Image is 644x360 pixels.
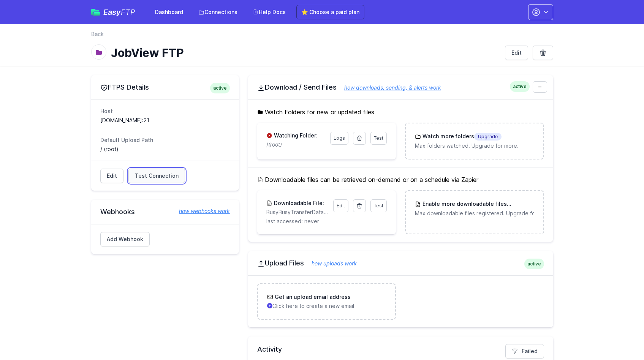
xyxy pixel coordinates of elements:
h2: Webhooks [100,207,230,216]
dd: [DOMAIN_NAME]:21 [100,117,230,124]
a: Edit [505,46,528,60]
a: Help Docs [248,5,290,19]
a: Test Connection [128,169,185,183]
a: how webhooks work [171,207,230,215]
span: Test [374,203,383,208]
i: (root) [268,141,282,148]
h3: Downloadable File: [272,199,324,207]
p: BusyBusyTransferData.xlsx [266,208,329,216]
a: Enable more downloadable filesUpgrade Max downloadable files registered. Upgrade for more. [406,191,543,226]
p: Max downloadable files registered. Upgrade for more. [415,210,534,217]
h3: Watch more folders [421,133,502,141]
span: Upgrade [507,201,534,208]
h2: Upload Files [257,259,544,268]
span: active [210,83,230,93]
p: Max folders watched. Upgrade for more. [415,142,534,150]
a: EasyFTP [91,8,135,16]
h1: JobView FTP [111,46,499,60]
h3: Watching Folder: [272,132,318,139]
h3: Enable more downloadable files [421,200,534,208]
a: Add Webhook [100,232,150,246]
nav: Breadcrumb [91,30,553,43]
span: Test Connection [135,172,179,180]
h2: Activity [257,344,544,355]
a: Watch more foldersUpgrade Max folders watched. Upgrade for more. [406,123,543,159]
a: ⭐ Choose a paid plan [296,5,364,19]
h2: FTPS Details [100,83,230,92]
a: Logs [330,132,348,145]
h3: Get an upload email address [273,293,351,301]
dt: Default Upload Path [100,136,230,144]
img: easyftp_logo.png [91,9,100,16]
span: active [524,259,544,269]
span: Easy [103,8,135,16]
h5: Watch Folders for new or updated files [257,107,544,117]
span: active [510,81,530,92]
h2: Download / Send Files [257,83,544,92]
p: / [266,141,326,148]
a: Connections [194,5,242,19]
span: Upgrade [474,133,502,141]
a: Test [370,132,387,145]
a: Edit [100,169,123,183]
span: FTP [121,8,135,17]
dd: / (root) [100,145,230,153]
a: Back [91,30,104,38]
a: Failed [505,344,544,358]
a: Dashboard [150,5,188,19]
a: Test [370,199,387,212]
a: Edit [333,199,348,212]
a: Get an upload email address Click here to create a new email [258,284,395,319]
span: Test [374,135,383,141]
h5: Downloadable files can be retrieved on-demand or on a schedule via Zapier [257,175,544,184]
a: how downloads, sending, & alerts work [337,84,441,91]
p: last accessed: never [266,218,387,225]
a: how uploads work [304,260,357,267]
p: Click here to create a new email [267,302,386,310]
dt: Host [100,107,230,115]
